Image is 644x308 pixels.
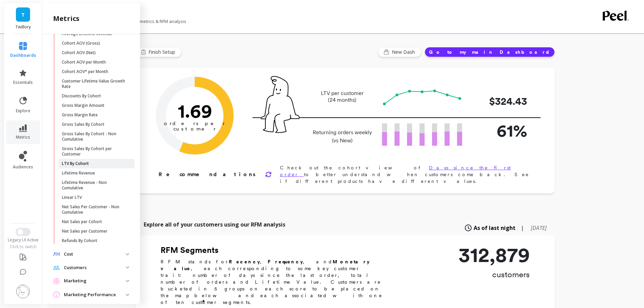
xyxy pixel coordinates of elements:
p: 61% [473,118,527,143]
p: Check out the cohort view of to better understand when customers come back. See if different prod... [280,164,533,185]
b: Frequency [268,259,303,264]
span: Finish Setup [148,49,177,55]
h2: RFM Segments [161,245,390,256]
p: Gross Sales By Cohort [62,122,104,127]
p: Lifetime Revenue - Non Cumulative [62,180,126,191]
p: Returning orders weekly (vs New) [311,128,374,145]
p: $324.43 [473,94,527,109]
p: Gross Sales By Cohort - Non Cumulative [62,131,126,142]
span: explore [16,108,30,114]
p: Marketing [64,278,126,284]
div: Legacy UI Active [3,237,43,243]
img: profile picture [16,285,30,298]
p: Cohort AOV per Month [62,60,106,65]
p: Net Sales per Customer [62,229,108,234]
p: Recommendations [159,170,257,179]
span: T [21,11,25,19]
button: Go to my main Dashboard [425,47,555,57]
p: LTV per customer (24 months) [311,90,374,103]
img: down caret icon [126,294,129,296]
p: Gross Margin Amount [62,103,104,108]
h2: metrics [53,14,79,23]
span: New Dash [392,49,417,55]
p: Customer Lifetime Value Growth Rate [62,78,126,89]
p: Marketing Performance [64,291,126,298]
tspan: customer [173,126,216,132]
p: Refunds By Cohort [62,238,97,243]
img: navigation item icon [53,278,60,284]
button: Finish Setup [136,47,182,57]
p: Net Sales per Cohort [62,219,102,224]
p: Cost [64,251,126,258]
p: Cohort AOV (Net) [62,50,96,55]
p: RFM stands for , , and , each corresponding to some key customer trait: number of days since the ... [161,258,390,306]
img: navigation item icon [53,291,60,298]
span: metrics [16,135,30,140]
button: New Dash [378,47,421,57]
span: [DATE] [531,224,547,232]
img: navigation item icon [53,252,60,256]
span: | [521,224,524,232]
p: Twillory [11,24,35,30]
p: Cohort AOV (Gross) [62,41,100,46]
img: down caret icon [126,266,129,268]
img: pal seatted on line [261,76,300,133]
p: Gross Margin Rate [62,112,98,118]
p: Average Lifetime Revenue [62,31,112,37]
img: down caret icon [126,253,129,255]
text: 1.69 [177,100,212,122]
p: 312,879 [458,245,530,265]
tspan: orders per [164,120,225,126]
button: Switch to New UI [16,228,30,236]
img: navigation item icon [53,265,60,270]
span: essentials [13,80,33,85]
p: Explore all of your customers using our RFM analysis [144,220,285,229]
p: LTV By Cohort [62,161,89,166]
p: Gross Sales By Cohort per Customer [62,146,126,157]
p: Cohort AOV* per Month [62,69,108,74]
p: Net Sales Per Customer - Non Cumulative [62,204,126,215]
span: As of last night [474,224,516,232]
b: Recency [229,259,260,264]
p: Customers [64,264,126,271]
p: Lifetime Revenue [62,170,95,176]
p: Linear LTV [62,195,82,200]
p: Discounts By Cohort [62,93,101,99]
div: Click to switch [3,244,43,250]
img: down caret icon [126,280,129,282]
span: dashboards [10,53,36,58]
span: audiences [13,164,33,170]
p: customers [458,269,530,280]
